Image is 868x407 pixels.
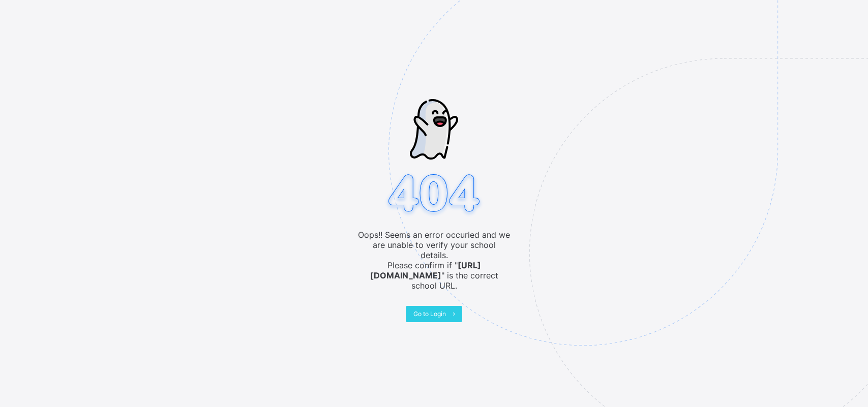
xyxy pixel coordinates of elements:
span: Please confirm if " " is the correct school URL. [358,260,511,291]
span: Oops!! Seems an error occuried and we are unable to verify your school details. [358,230,511,260]
b: [URL][DOMAIN_NAME] [370,260,481,280]
span: Go to Login [413,310,446,318]
img: 404.8bbb34c871c4712298a25e20c4dc75c7.svg [384,171,485,217]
